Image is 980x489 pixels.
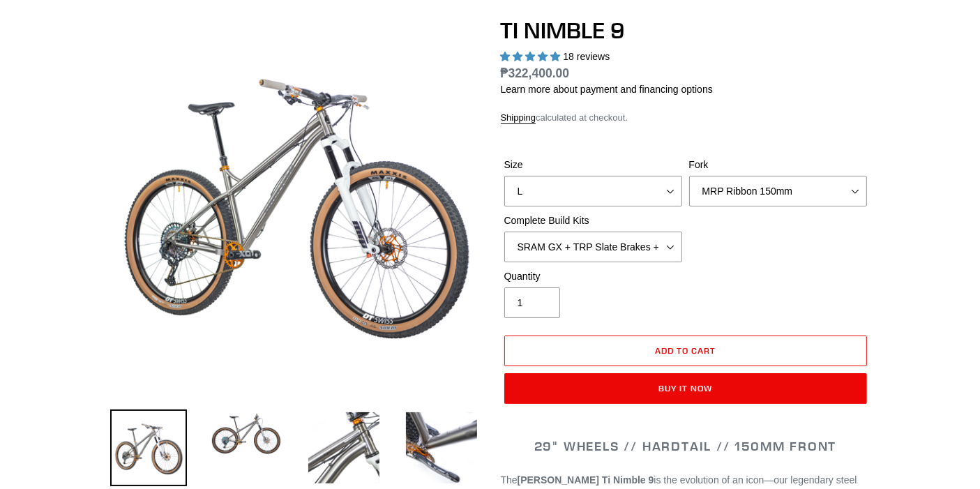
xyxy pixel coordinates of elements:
[504,213,682,228] label: Complete Build Kits
[501,66,570,80] span: ₱322,400.00
[504,269,682,284] label: Quantity
[655,345,716,356] span: Add to cart
[113,20,477,384] img: TI NIMBLE 9
[110,409,187,486] img: Load image into Gallery viewer, TI NIMBLE 9
[208,409,285,458] img: Load image into Gallery viewer, TI NIMBLE 9
[501,111,870,125] div: calculated at checkout.
[501,112,536,124] a: Shipping
[518,474,654,486] strong: [PERSON_NAME] Ti Nimble 9
[306,409,382,486] img: Load image into Gallery viewer, TI NIMBLE 9
[501,51,564,62] span: 4.89 stars
[504,373,867,404] button: Buy it now
[563,51,610,62] span: 18 reviews
[504,336,867,366] button: Add to cart
[534,438,837,454] span: 29" WHEELS // HARDTAIL // 150MM FRONT
[403,409,480,486] img: Load image into Gallery viewer, TI NIMBLE 9
[501,84,713,95] a: Learn more about payment and financing options
[689,158,867,172] label: Fork
[504,158,682,172] label: Size
[501,17,870,44] h1: TI NIMBLE 9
